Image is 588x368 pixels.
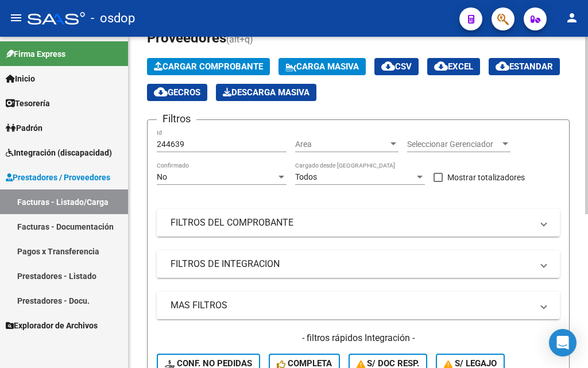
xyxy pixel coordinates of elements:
span: Descarga Masiva [223,87,310,98]
span: (alt+q) [226,34,253,45]
span: Mostrar totalizadores [447,171,525,184]
mat-expansion-panel-header: FILTROS DE INTEGRACION [157,250,560,278]
span: Gecros [154,87,200,98]
mat-icon: cloud_download [154,85,168,99]
button: CSV [374,58,419,75]
span: Tesorería [6,97,50,110]
h4: - filtros rápidos Integración - [157,332,560,344]
span: EXCEL [434,61,473,72]
span: Cargar Comprobante [154,61,263,72]
span: Carga Masiva [285,61,359,72]
span: Seleccionar Gerenciador [407,140,500,149]
h3: Filtros [157,111,196,127]
mat-expansion-panel-header: MAS FILTROS [157,292,560,319]
span: Explorador de Archivos [6,319,98,332]
mat-icon: menu [9,11,23,25]
mat-icon: cloud_download [434,59,448,73]
span: Integración (discapacidad) [6,146,112,159]
button: Descarga Masiva [216,84,316,101]
button: Cargar Comprobante [147,58,270,75]
span: Padrón [6,122,42,134]
span: Inicio [6,72,35,85]
button: EXCEL [427,58,480,75]
mat-panel-title: MAS FILTROS [171,299,532,312]
span: No [157,172,167,181]
mat-panel-title: FILTROS DEL COMPROBANTE [171,216,532,229]
span: - osdop [91,6,135,31]
mat-icon: cloud_download [381,59,395,73]
span: Todos [295,172,317,181]
button: Carga Masiva [278,58,366,75]
button: Gecros [147,84,207,101]
app-download-masive: Descarga masiva de comprobantes (adjuntos) [216,84,316,101]
mat-panel-title: FILTROS DE INTEGRACION [171,258,532,270]
span: Firma Express [6,48,65,60]
span: Estandar [496,61,553,72]
mat-icon: person [565,11,579,25]
mat-icon: cloud_download [496,59,509,73]
mat-expansion-panel-header: FILTROS DEL COMPROBANTE [157,209,560,237]
span: Prestadores / Proveedores [6,171,110,184]
button: Estandar [489,58,560,75]
span: CSV [381,61,412,72]
div: Open Intercom Messenger [549,329,577,357]
span: Area [295,140,388,149]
